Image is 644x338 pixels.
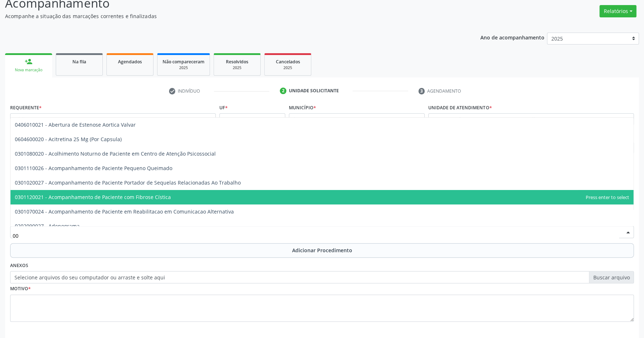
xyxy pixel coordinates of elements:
label: Unidade de atendimento [428,102,492,113]
span: Adicionar Procedimento [292,246,352,254]
input: Buscar por procedimento [13,228,619,243]
span: Não compareceram [163,59,205,65]
div: 2025 [219,65,255,71]
div: 2025 [163,65,205,71]
label: UF [219,102,228,113]
span: 0202090027 - Adenograma [15,223,80,229]
span: 0406010021 - Abertura de Estenose Aortica Valvar [15,121,136,128]
p: Acompanhe a situação das marcações correntes e finalizadas [5,12,449,20]
span: 0604600020 - Acitretina 25 Mg (Por Capsula) [15,136,122,143]
div: 2025 [270,65,306,71]
span: 0301080020 - Acolhimento Noturno de Paciente em Centro de Atenção Psicossocial [15,150,216,157]
span: Médico(a) [13,116,201,123]
p: Ano de acompanhamento [480,33,544,42]
div: Unidade solicitante [289,88,339,94]
label: Anexos [10,260,28,271]
span: 0301120021 - Acompanhamento de Paciente com Fibrose Cística [15,194,171,200]
span: Resolvidos [226,59,248,65]
button: Relatórios [599,5,636,17]
div: Nova marcação [10,67,47,73]
span: Flexeiras [291,116,410,123]
div: 2 [280,88,286,94]
span: 0301020027 - Acompanhamento de Paciente Portador de Sequelas Relacionadas Ao Trabalho [15,179,241,186]
label: Requerente [10,102,42,113]
span: 2010895 Usf 03 Dr [PERSON_NAME] Magalhaes [431,116,619,123]
div: person_add [25,58,33,66]
span: Cancelados [276,59,300,65]
label: Motivo [10,283,31,295]
span: Na fila [72,59,86,65]
span: Agendados [118,59,142,65]
span: 0301070024 - Acompanhamento de Paciente em Reabilitacao em Comunicacao Alternativa [15,208,234,215]
button: Adicionar Procedimento [10,243,634,258]
span: AL [222,116,271,123]
label: Município [289,102,316,113]
span: 0301110026 - Acompanhamento de Paciente Pequeno Queimado [15,165,172,172]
